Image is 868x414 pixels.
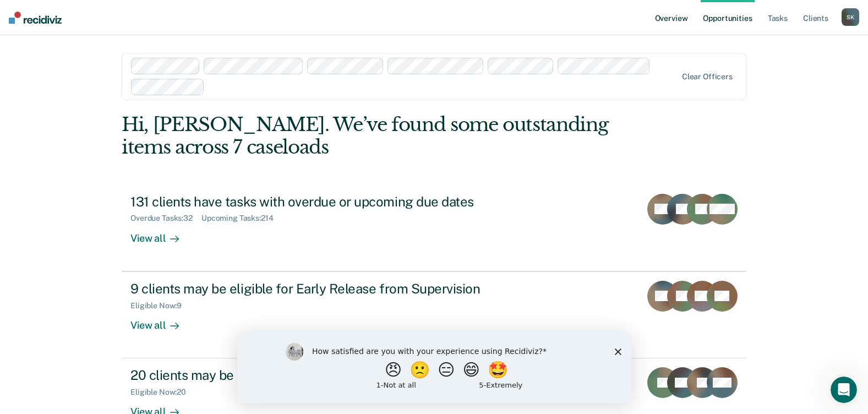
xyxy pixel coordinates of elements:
[237,332,631,403] iframe: Survey by Kim from Recidiviz
[130,301,190,310] div: Eligible Now : 9
[122,185,746,271] a: 131 clients have tasks with overdue or upcoming due datesOverdue Tasks:32Upcoming Tasks:214View all
[9,12,62,24] img: Recidiviz
[201,214,282,223] div: Upcoming Tasks : 214
[122,113,621,159] div: Hi, [PERSON_NAME]. We’ve found some outstanding items across 7 caseloads
[122,271,746,358] a: 9 clients may be eligible for Early Release from SupervisionEligible Now:9View all
[130,388,195,397] div: Eligible Now : 20
[130,223,192,244] div: View all
[130,310,192,331] div: View all
[130,281,517,297] div: 9 clients may be eligible for Early Release from Supervision
[130,214,201,223] div: Overdue Tasks : 32
[682,72,733,81] div: Clear officers
[831,377,857,403] iframe: Intercom live chat
[842,8,859,26] div: S K
[842,8,859,26] button: SK
[130,367,517,383] div: 20 clients may be eligible for Annual Report Status
[130,194,517,210] div: 131 clients have tasks with overdue or upcoming due dates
